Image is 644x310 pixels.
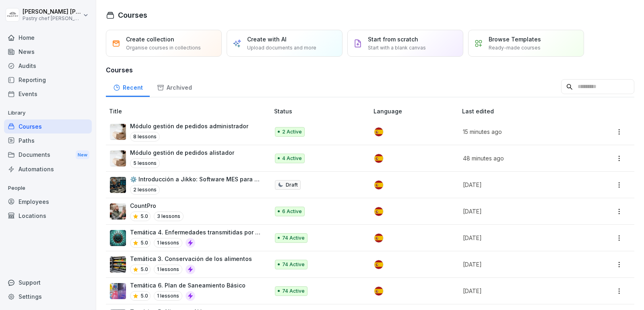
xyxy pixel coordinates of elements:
[463,181,581,189] p: [DATE]
[462,107,590,115] p: Last edited
[110,177,126,193] img: txp9jo0aqkvplb2936hgnpad.png
[130,185,160,195] p: 2 lessons
[489,44,541,51] p: Ready-made courses
[4,59,92,73] a: Audits
[282,128,302,135] p: 2 Active
[76,150,89,160] div: New
[110,230,126,246] img: frq77ysdix3y9as6qvhv4ihg.png
[106,65,634,75] h3: Courses
[140,239,148,246] p: 5.0
[463,207,581,216] p: [DATE]
[282,261,305,268] p: 74 Active
[118,10,147,21] h1: Courses
[374,127,383,136] img: es.svg
[130,148,234,157] p: Módulo gestión de pedidos alistador
[154,211,184,221] p: 3 lessons
[368,44,426,51] p: Start with a blank canvas
[4,148,92,162] div: Documents
[4,195,92,209] a: Employees
[154,238,182,248] p: 1 lessons
[4,133,92,148] a: Paths
[368,35,418,43] p: Start from scratch
[463,234,581,242] p: [DATE]
[110,283,126,299] img: mhb727d105t9k4tb0y7eu9rv.png
[140,266,148,273] p: 5.0
[374,107,459,115] p: Language
[23,16,81,21] p: Pastry chef [PERSON_NAME] y Cocina gourmet
[130,201,184,210] p: CountPro
[4,162,92,176] a: Automations
[282,155,302,162] p: 4 Active
[374,287,383,296] img: es.svg
[130,158,160,168] p: 5 lessons
[4,73,92,87] a: Reporting
[130,122,248,130] p: Módulo gestión de pedidos administrador
[4,31,92,45] a: Home
[374,207,383,216] img: es.svg
[110,124,126,140] img: iaen9j96uzhvjmkazu9yscya.png
[463,154,581,162] p: 48 minutes ago
[4,148,92,162] a: DocumentsNew
[4,182,92,195] p: People
[126,44,201,51] p: Organise courses in collections
[489,35,541,43] p: Browse Templates
[463,127,581,136] p: 15 minutes ago
[247,35,287,43] p: Create with AI
[4,289,92,304] a: Settings
[130,281,246,289] p: Temática 6. Plan de Saneamiento Básico
[286,181,298,189] p: Draft
[374,260,383,269] img: es.svg
[23,8,81,15] p: [PERSON_NAME] [PERSON_NAME]
[4,87,92,101] a: Events
[4,275,92,289] div: Support
[110,257,126,273] img: ob1temx17qa248jtpkauy3pv.png
[4,209,92,223] a: Locations
[154,265,182,274] p: 1 lessons
[130,175,261,183] p: ⚙️ Introducción a Jikko: Software MES para Producción
[282,208,302,215] p: 6 Active
[126,35,174,43] p: Create collection
[154,291,182,301] p: 1 lessons
[140,292,148,300] p: 5.0
[106,76,150,97] a: Recent
[463,260,581,269] p: [DATE]
[374,181,383,189] img: es.svg
[130,255,252,263] p: Temática 3. Conservación de los alimentos
[130,228,261,236] p: Temática 4. Enfermedades transmitidas por alimentos ETA'S
[4,45,92,59] a: News
[4,107,92,119] p: Library
[130,132,160,142] p: 8 lessons
[463,287,581,295] p: [DATE]
[109,107,271,115] p: Title
[374,234,383,242] img: es.svg
[282,287,305,295] p: 74 Active
[282,234,305,242] p: 74 Active
[140,213,148,220] p: 5.0
[374,154,383,163] img: es.svg
[150,76,199,97] a: Archived
[274,107,370,115] p: Status
[247,44,316,51] p: Upload documents and more
[110,150,126,166] img: iaen9j96uzhvjmkazu9yscya.png
[4,119,92,133] a: Courses
[110,203,126,220] img: nanuqyb3jmpxevmk16xmqivn.png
